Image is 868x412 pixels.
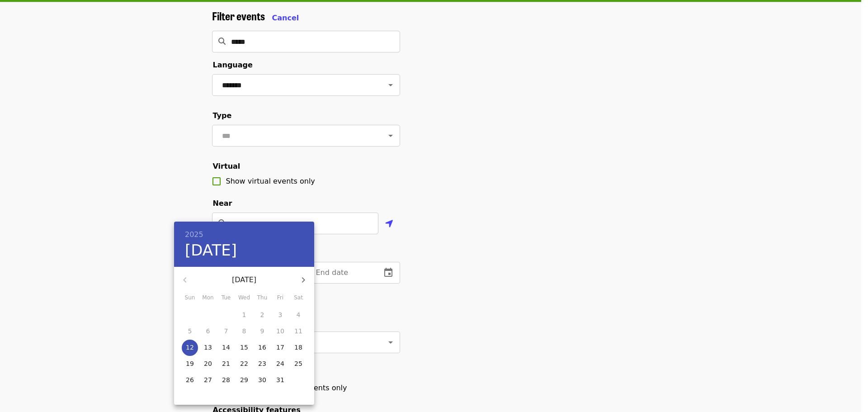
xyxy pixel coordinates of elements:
button: 28 [218,372,234,388]
p: 26 [186,375,194,384]
button: 23 [254,356,270,372]
p: 29 [240,375,248,384]
button: 25 [290,356,307,372]
button: 24 [272,356,288,372]
span: Sun [182,294,198,303]
button: 22 [236,356,252,372]
p: 19 [186,359,194,368]
p: [DATE] [196,275,292,285]
button: 30 [254,372,270,388]
button: 20 [200,356,216,372]
p: 18 [294,343,302,352]
p: 17 [276,343,284,352]
button: 31 [272,372,288,388]
span: Sat [290,294,307,303]
span: Tue [218,294,234,303]
button: 14 [218,340,234,356]
span: Mon [200,294,216,303]
button: 29 [236,372,252,388]
p: 22 [240,359,248,368]
p: 23 [258,359,266,368]
button: 27 [200,372,216,388]
p: 14 [222,343,230,352]
button: 18 [290,340,307,356]
p: 30 [258,375,266,384]
span: Fri [272,294,288,303]
p: 25 [294,359,302,368]
p: 15 [240,343,248,352]
button: 26 [182,372,198,388]
button: 13 [200,340,216,356]
p: 13 [204,343,212,352]
p: 28 [222,375,230,384]
button: 19 [182,356,198,372]
button: [DATE] [185,241,237,260]
p: 20 [204,359,212,368]
span: Wed [236,294,252,303]
span: Thu [254,294,270,303]
p: 24 [276,359,284,368]
button: 15 [236,340,252,356]
button: 12 [182,340,198,356]
button: 21 [218,356,234,372]
p: 16 [258,343,266,352]
p: 31 [276,375,284,384]
button: 16 [254,340,270,356]
button: 2025 [185,228,203,241]
p: 12 [186,343,194,352]
button: 17 [272,340,288,356]
p: 27 [204,375,212,384]
p: 21 [222,359,230,368]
